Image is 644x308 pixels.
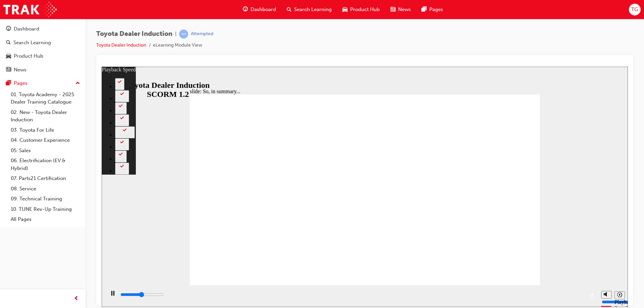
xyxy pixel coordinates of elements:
a: 02. New - Toyota Dealer Induction [8,107,83,125]
span: TG [631,6,638,13]
span: prev-icon [74,295,79,303]
span: search-icon [287,5,291,14]
a: 01. Toyota Academy - 2025 Dealer Training Catalogue [8,89,83,107]
a: guage-iconDashboard [237,3,281,16]
img: Trak [3,2,57,17]
span: up-icon [75,79,80,88]
a: 09. Technical Training [8,194,83,204]
a: Search Learning [3,37,83,49]
a: 07. Parts21 Certification [8,173,83,184]
button: TG [629,4,641,15]
a: Toyota Dealer Induction [96,42,146,48]
span: Toyota Dealer Induction [96,30,172,38]
span: news-icon [390,5,395,14]
span: search-icon [6,40,11,46]
button: Pause (Ctrl+Alt+P) [3,224,15,235]
span: Product Hub [350,6,380,13]
a: 06. Electrification (EV & Hybrid) [8,156,83,173]
span: Dashboard [251,6,276,13]
span: car-icon [6,53,11,59]
span: pages-icon [422,5,427,14]
div: Attempted [191,31,213,37]
span: guage-icon [243,5,248,14]
button: Playback speed [513,225,523,233]
div: misc controls [496,219,523,240]
span: learningRecordVerb_ATTEMPT-icon [179,29,188,39]
a: car-iconProduct Hub [337,3,385,16]
a: search-iconSearch Learning [281,3,337,16]
a: 10. TUNE Rev-Up Training [8,204,83,214]
a: All Pages [8,214,83,225]
button: Mute (Ctrl+Alt+M) [499,224,510,232]
span: News [398,6,411,13]
button: 2 [13,11,23,23]
button: Pages [3,77,83,89]
div: Dashboard [14,25,39,33]
div: playback controls [3,219,496,240]
span: pages-icon [6,80,11,86]
a: 04. Customer Experience [8,135,83,145]
div: Product Hub [14,52,43,60]
button: DashboardSearch LearningProduct HubNews [3,21,83,77]
button: Replay (Ctrl+Alt+R) [486,225,496,235]
span: news-icon [6,67,11,73]
input: volume [500,233,543,238]
div: Search Learning [13,39,51,47]
div: 2 [16,17,20,22]
a: 03. Toyota For Life [8,125,83,135]
a: 08. Service [8,184,83,194]
li: eLearning Module View [153,42,202,49]
a: news-iconNews [385,3,416,16]
span: car-icon [342,5,347,14]
div: Playback Speed [513,233,523,245]
a: Product Hub [3,50,83,62]
a: News [3,64,83,76]
div: Pages [14,79,28,87]
span: guage-icon [6,26,11,32]
div: News [14,66,26,74]
span: Pages [429,6,443,13]
a: pages-iconPages [416,3,448,16]
a: 05. Sales [8,145,83,156]
a: Dashboard [3,23,83,35]
span: Search Learning [294,6,332,13]
span: | [175,30,176,38]
input: slide progress [19,225,62,231]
